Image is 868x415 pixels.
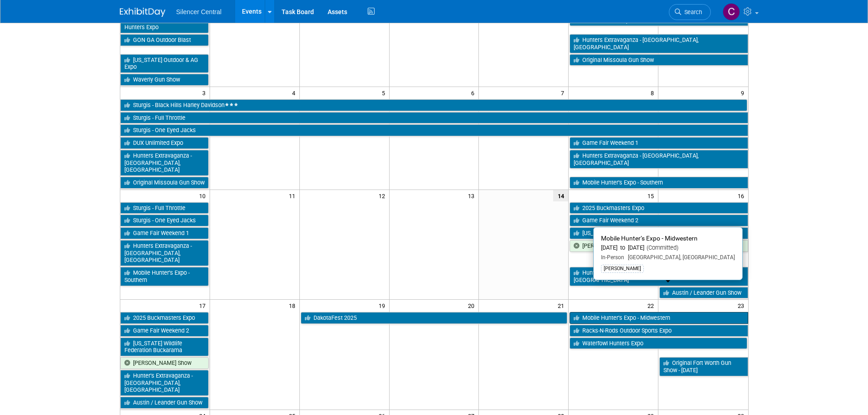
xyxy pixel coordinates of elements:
a: Game Fair Weekend 1 [570,137,748,149]
a: Original Fort Worth Gun Show - [DATE] [659,357,748,376]
a: Game Fair Weekend 2 [120,325,209,337]
span: 5 [381,87,389,98]
div: [PERSON_NAME] [601,265,644,273]
span: (Committed) [644,244,678,251]
div: [DATE] to [DATE] [601,244,735,252]
span: 12 [378,190,389,201]
a: 2025 Buckmasters Expo [570,202,748,214]
span: 7 [560,87,568,98]
span: 13 [467,190,478,201]
span: In-Person [601,254,624,261]
a: 2025 Buckmasters Expo [120,312,209,324]
a: Waterfowl Hunters Expo [570,338,747,349]
span: 18 [288,300,299,311]
span: 19 [378,300,389,311]
span: 3 [201,87,210,98]
a: Original Missoula Gun Show [120,177,209,189]
span: 21 [557,300,568,311]
span: 20 [467,300,478,311]
span: 10 [198,190,210,201]
a: Hunters Extravaganza - [GEOGRAPHIC_DATA], [GEOGRAPHIC_DATA] [120,150,209,176]
a: Delta Waterfowl Duck Hunters Expo [120,15,209,33]
span: 4 [291,87,299,98]
a: Hunter’s Extravaganza - [GEOGRAPHIC_DATA], [GEOGRAPHIC_DATA] [570,267,748,286]
span: 11 [288,190,299,201]
a: Original Missoula Gun Show [570,54,748,66]
span: 17 [198,300,210,311]
img: Cade Cox [723,3,740,20]
a: Austin / Leander Gun Show [120,397,209,409]
span: Search [681,9,702,15]
a: [US_STATE] Outdoor & AG Expo [120,54,209,73]
a: Sturgis - One Eyed Jacks [120,215,209,226]
span: 9 [740,87,748,98]
span: Silencer Central [176,8,222,15]
span: [GEOGRAPHIC_DATA], [GEOGRAPHIC_DATA] [624,254,735,261]
a: Hunters Extravaganza - [GEOGRAPHIC_DATA], [GEOGRAPHIC_DATA] [120,240,209,266]
span: 8 [650,87,658,98]
a: [US_STATE] Wildlife Federation Buckarama [570,227,748,239]
a: Waverly Gun Show [120,74,209,86]
a: Hunter’s Extravaganza - [GEOGRAPHIC_DATA], [GEOGRAPHIC_DATA] [120,370,209,396]
span: 6 [470,87,478,98]
span: 16 [737,190,748,201]
a: Racks-N-Rods Outdoor Sports Expo [570,325,748,337]
span: 15 [647,190,658,201]
a: Sturgis - Full Throttle [120,202,209,214]
span: 23 [737,300,748,311]
a: Game Fair Weekend 2 [570,215,748,226]
a: [PERSON_NAME] Show [570,240,748,252]
a: Search [669,4,711,20]
a: Austin / Leander Gun Show [659,287,748,299]
a: [PERSON_NAME] Show [120,357,209,369]
a: Sturgis - Black Hills Harley Davidson [120,99,747,111]
a: [US_STATE] Wildlife Federation Buckarama [120,338,209,356]
a: Mobile Hunter’s Expo - Midwestern [570,312,748,324]
span: 14 [553,190,568,201]
a: DUX Unlimited Expo [120,137,209,149]
a: GON GA Outdoor Blast [120,34,209,46]
a: Mobile Hunter’s Expo - Southern [570,177,748,189]
span: Mobile Hunter’s Expo - Midwestern [601,235,698,242]
a: DakotaFest 2025 [301,312,568,324]
a: Mobile Hunter’s Expo - Southern [120,267,209,286]
img: ExhibitDay [120,8,165,17]
a: Sturgis - One Eyed Jacks [120,124,748,136]
span: 22 [647,300,658,311]
a: Game Fair Weekend 1 [120,227,209,239]
a: Hunters Extravaganza - [GEOGRAPHIC_DATA], [GEOGRAPHIC_DATA] [570,150,748,169]
a: Hunters Extravaganza - [GEOGRAPHIC_DATA], [GEOGRAPHIC_DATA] [570,34,748,53]
a: Sturgis - Full Throttle [120,112,748,124]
